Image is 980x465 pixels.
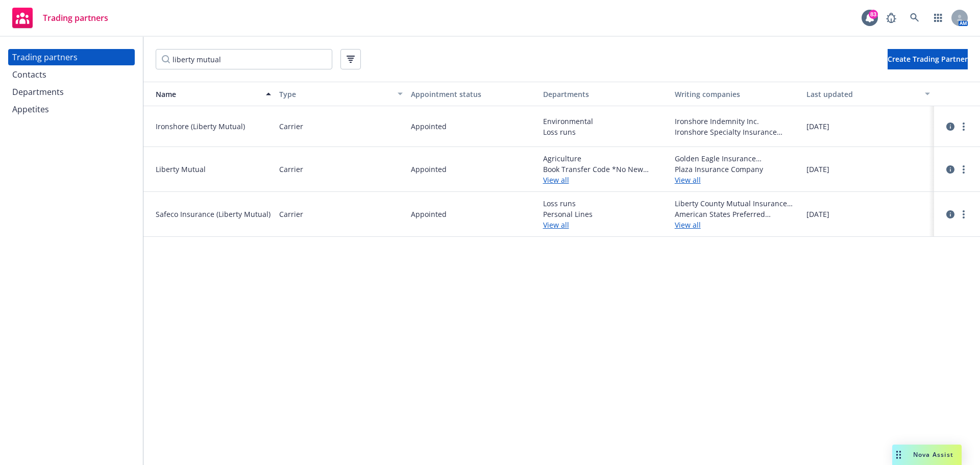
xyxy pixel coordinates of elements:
a: Trading partners [8,49,135,65]
span: Appointed [411,164,447,175]
span: Loss runs [543,127,667,137]
div: Name [148,89,260,100]
button: Type [275,82,407,106]
span: Ironshore Specialty Insurance Company [675,127,798,137]
span: Book Transfer Code *No New Business* [543,164,667,175]
span: Carrier [279,164,303,175]
button: Last updated [802,82,934,106]
a: View all [675,175,798,185]
a: View all [543,219,667,230]
span: Ironshore (Liberty Mutual) [156,121,271,132]
a: Departments [8,84,135,100]
span: Ironshore Indemnity Inc. [675,116,798,127]
span: Agriculture [543,153,667,164]
div: Type [279,89,391,100]
a: more [958,163,970,176]
span: Plaza Insurance Company [675,164,798,175]
div: 83 [869,10,878,19]
span: Personal Lines [543,209,667,219]
span: Golden Eagle Insurance Corporation [675,153,798,164]
input: Filter by keyword... [156,49,332,69]
button: Create Trading Partner [888,49,968,69]
a: Trading partners [8,4,112,32]
a: Contacts [8,66,135,83]
a: circleInformation [944,208,957,221]
span: [DATE] [806,209,829,219]
div: Appointment status [411,89,534,100]
a: Switch app [928,8,948,28]
div: Departments [12,84,64,100]
a: circleInformation [944,163,957,176]
span: [DATE] [806,164,829,175]
a: circleInformation [944,120,957,133]
span: Loss runs [543,198,667,209]
a: more [958,208,970,221]
span: American States Preferred Insurance Company [675,209,798,219]
span: Nova Assist [913,450,953,459]
span: Create Trading Partner [888,54,968,64]
a: Appetites [8,101,135,117]
span: Liberty County Mutual Insurance Company [675,198,798,209]
div: Trading partners [12,49,78,65]
a: Search [904,8,925,28]
span: Environmental [543,116,667,127]
a: more [958,120,970,133]
a: View all [675,219,798,230]
button: Appointment status [407,82,538,106]
div: Departments [543,89,667,100]
span: Carrier [279,209,303,219]
span: [DATE] [806,121,829,132]
span: Trading partners [43,14,108,22]
div: Drag to move [892,445,905,465]
a: Report a Bug [881,8,901,28]
button: Writing companies [671,82,802,106]
div: Writing companies [675,89,798,100]
span: Appointed [411,121,447,132]
a: View all [543,175,667,185]
span: Safeco Insurance (Liberty Mutual) [156,209,271,219]
button: Nova Assist [892,445,962,465]
span: Appointed [411,209,447,219]
div: Contacts [12,66,46,83]
div: Last updated [806,89,919,100]
span: Liberty Mutual [156,164,271,175]
span: Carrier [279,121,303,132]
div: Appetites [12,101,49,117]
button: Departments [539,82,671,106]
button: Name [143,82,275,106]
